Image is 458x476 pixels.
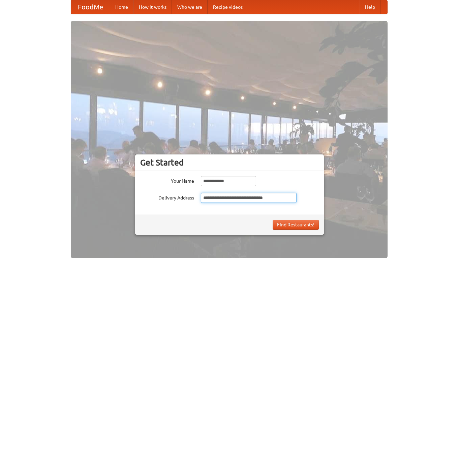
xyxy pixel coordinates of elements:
a: FoodMe [71,0,110,14]
h3: Get Started [140,157,319,168]
label: Delivery Address [140,193,194,201]
a: How it works [133,0,172,14]
a: Home [110,0,133,14]
button: Find Restaurants! [273,220,319,230]
label: Your Name [140,176,194,184]
a: Who we are [172,0,208,14]
a: Help [360,0,380,14]
a: Recipe videos [208,0,248,14]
